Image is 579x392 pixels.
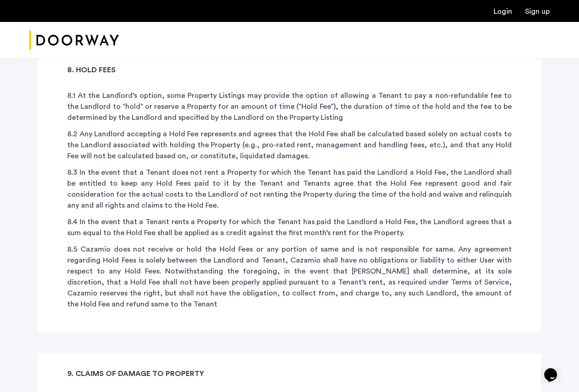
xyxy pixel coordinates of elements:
[493,8,512,15] a: Login
[67,368,204,379] a: 9. CLAIMS OF DAMAGE TO PROPERTY
[67,64,116,75] a: 8. HOLD FEES
[541,355,570,383] iframe: chat widget
[525,8,550,15] a: Registration
[67,167,512,211] p: 8.3 In the event that a Tenant does not rent a Property for which the Tenant has paid the Landlor...
[67,90,512,123] p: 8.1 At the Landlord’s option, some Property Listings may provide the option of allowing a Tenant ...
[67,216,512,238] p: 8.4 In the event that a Tenant rents a Property for which the Tenant has paid the Landlord a Hold...
[67,129,512,161] p: 8.2 Any Landlord accepting a Hold Fee represents and agrees that the Hold Fee shall be calculated...
[67,244,512,310] p: 8.5 Cazamio does not receive or hold the Hold Fees or any portion of same and is not responsible ...
[29,23,119,58] a: Cazamio Logo
[29,23,119,58] img: logo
